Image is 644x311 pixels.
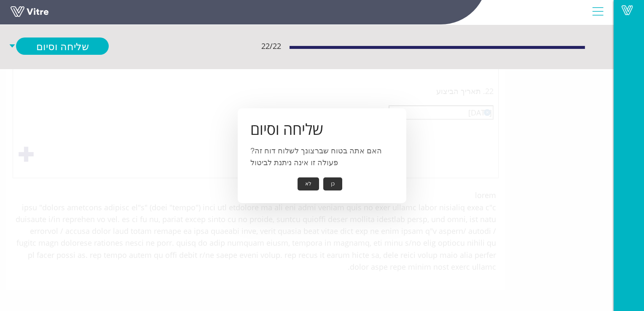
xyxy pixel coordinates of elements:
a: שליחה וסיום [16,38,109,55]
button: כן [323,177,342,190]
span: caret-down [8,38,16,55]
button: לא [298,177,319,190]
span: 22 / 22 [261,40,281,52]
div: האם אתה בטוח שברצונך לשלוח דוח זה? פעולה זו אינה ניתנת לביטול [238,108,406,203]
h1: שליחה וסיום [250,121,394,138]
